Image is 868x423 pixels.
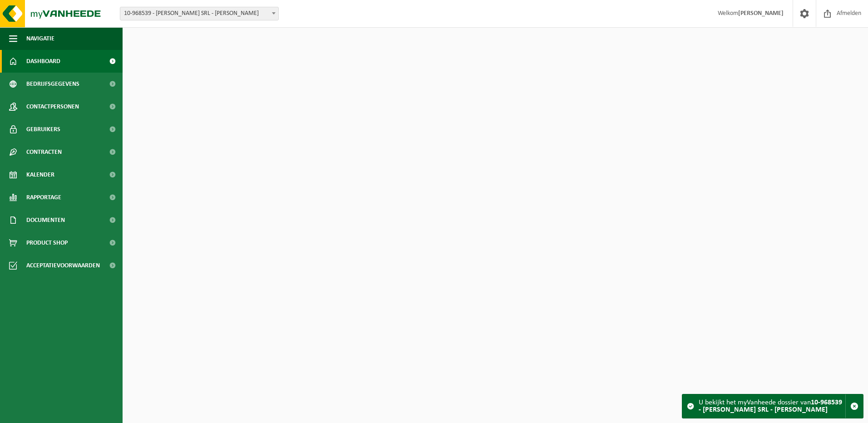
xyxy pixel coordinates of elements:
[26,231,68,254] span: Product Shop
[26,254,100,277] span: Acceptatievoorwaarden
[120,7,279,20] span: 10-968539 - BERNARD SNEESSENS SRL - AISEMONT
[26,209,65,231] span: Documenten
[26,50,60,73] span: Dashboard
[26,73,79,95] span: Bedrijfsgegevens
[26,141,62,163] span: Contracten
[26,118,60,141] span: Gebruikers
[26,163,54,186] span: Kalender
[699,399,842,413] strong: 10-968539 - [PERSON_NAME] SRL - [PERSON_NAME]
[738,10,784,17] strong: [PERSON_NAME]
[699,394,845,418] div: U bekijkt het myVanheede dossier van
[26,186,61,209] span: Rapportage
[120,7,278,20] span: 10-968539 - BERNARD SNEESSENS SRL - AISEMONT
[26,27,54,50] span: Navigatie
[26,95,79,118] span: Contactpersonen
